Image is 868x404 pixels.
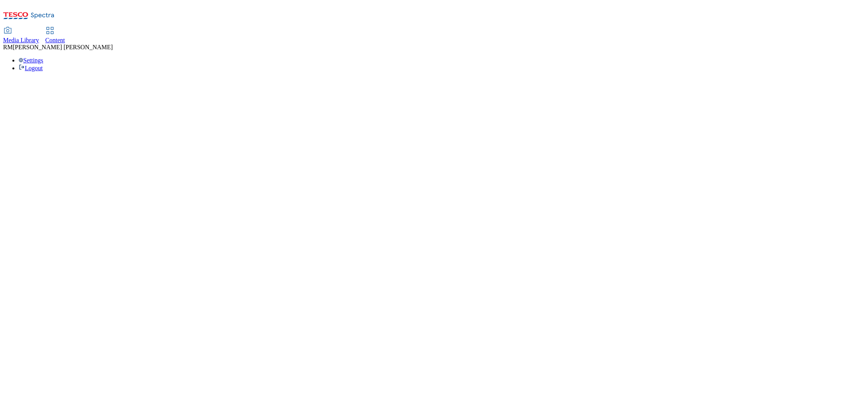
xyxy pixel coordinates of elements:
span: Media Library [3,37,39,43]
a: Content [45,28,65,44]
a: Logout [19,65,43,71]
a: Settings [19,57,43,64]
span: [PERSON_NAME] [PERSON_NAME] [13,44,113,50]
span: RM [3,44,13,50]
a: Media Library [3,28,39,44]
span: Content [45,37,65,43]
